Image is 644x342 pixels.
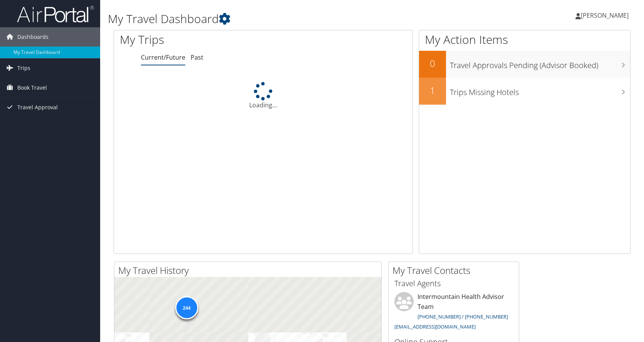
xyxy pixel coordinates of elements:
[419,51,630,78] a: 0Travel Approvals Pending (Advisor Booked)
[575,4,636,27] a: [PERSON_NAME]
[175,296,198,319] div: 244
[419,84,446,97] h2: 1
[108,11,460,27] h1: My Travel Dashboard
[394,323,476,330] a: [EMAIL_ADDRESS][DOMAIN_NAME]
[419,78,630,105] a: 1Trips Missing Hotels
[394,278,513,289] h3: Travel Agents
[118,264,381,277] h2: My Travel History
[141,53,185,62] a: Current/Future
[120,32,282,48] h1: My Trips
[17,27,49,47] span: Dashboards
[17,58,30,78] span: Trips
[114,82,413,110] div: Loading...
[17,98,58,117] span: Travel Approval
[17,5,94,23] img: airportal-logo.png
[17,78,47,97] span: Book Travel
[419,57,446,70] h2: 0
[581,11,629,20] span: [PERSON_NAME]
[391,292,517,333] li: Intermountain Health Advisor Team
[392,264,519,277] h2: My Travel Contacts
[450,83,630,98] h3: Trips Missing Hotels
[191,53,203,62] a: Past
[418,313,508,320] a: [PHONE_NUMBER] / [PHONE_NUMBER]
[419,32,630,48] h1: My Action Items
[450,56,630,71] h3: Travel Approvals Pending (Advisor Booked)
